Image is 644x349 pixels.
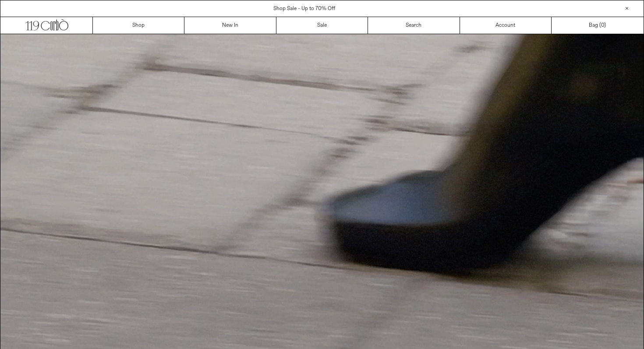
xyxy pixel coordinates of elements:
[460,17,552,34] a: Account
[601,21,606,29] span: )
[601,22,604,29] span: 0
[273,5,335,12] a: Shop Sale - Up to 70% Off
[93,17,184,34] a: Shop
[368,17,460,34] a: Search
[552,17,643,34] a: Bag ()
[184,17,276,34] a: New In
[276,17,368,34] a: Sale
